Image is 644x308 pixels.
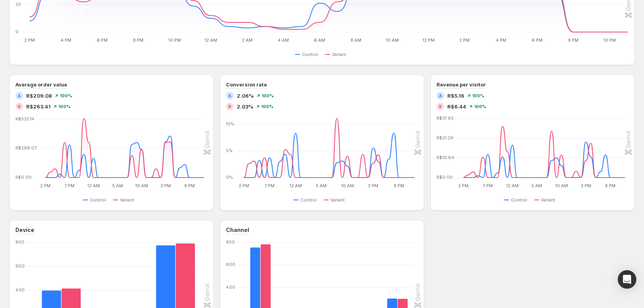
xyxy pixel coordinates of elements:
text: 400 [15,287,25,293]
text: R$532.14 [15,116,35,122]
button: Variant [325,50,349,59]
text: 0 [15,29,19,34]
span: Variant [330,197,345,203]
text: 8 AM [351,37,361,43]
h3: Conversion rate [226,81,267,88]
h2: B [228,104,231,109]
text: 2 PM [24,37,35,43]
text: 0% [226,174,233,180]
text: R$0.00 [15,174,32,180]
span: Variant [541,197,555,203]
span: 100 % [261,93,274,98]
text: R$0.00 [437,174,453,180]
div: Open Intercom Messenger [618,270,636,289]
text: 2 PM [459,37,470,43]
span: R$263.41 [26,103,51,110]
text: 5 AM [112,183,123,188]
text: 2 PM [458,183,469,188]
text: 6 AM [314,37,325,43]
text: 3 PM [368,183,378,188]
text: 5 AM [531,183,542,188]
h2: A [228,93,231,98]
button: Control [295,50,321,59]
text: 600 [226,262,235,267]
span: Control [511,197,527,203]
h3: Average order value [15,81,67,88]
span: Control [90,197,106,203]
text: 12 AM [289,183,302,188]
text: 10 PM [168,37,181,43]
text: 20 [15,2,21,7]
text: 10 PM [603,37,616,43]
span: 100 % [58,104,71,109]
button: Control [83,195,109,205]
span: 2.06% [237,92,254,100]
text: 8 PM [394,183,405,188]
text: 6 PM [97,37,108,43]
h2: A [439,93,442,98]
text: R$31.93 [437,115,453,121]
text: R$21.29 [437,135,453,140]
button: Variant [534,195,558,205]
span: 100 % [472,93,484,98]
span: Control [300,197,317,203]
text: 10 AM [386,37,399,43]
text: R$10.64 [437,155,454,160]
text: 12 PM [422,37,435,43]
text: 12 AM [87,183,100,188]
text: 10% [226,121,234,127]
span: 100 % [474,104,486,109]
span: R$6.44 [447,103,466,110]
text: 5 AM [316,183,327,188]
text: 7 PM [265,183,275,188]
h2: A [18,93,21,98]
button: Variant [113,195,137,205]
text: 3 PM [160,183,171,188]
text: 8 PM [568,37,578,43]
text: 2 PM [40,183,51,188]
text: 5% [226,148,233,153]
button: Variant [324,195,348,205]
text: 600 [15,263,25,269]
span: Control [302,51,318,58]
text: 2 PM [239,183,249,188]
text: 8 PM [605,183,616,188]
span: 100 % [60,93,72,98]
text: 7 PM [483,183,493,188]
h3: Revenue per visitor [437,81,486,88]
text: 10 AM [341,183,354,188]
text: 800 [15,239,24,245]
text: 10 AM [555,183,568,188]
h2: B [439,104,442,109]
text: 4 PM [61,37,71,43]
text: 4 PM [496,37,506,43]
h2: B [18,104,21,109]
text: 8 PM [184,183,195,188]
span: Variant [332,51,346,58]
text: 8 PM [133,37,143,43]
span: R$209.08 [26,92,52,100]
span: Variant [120,197,134,203]
text: 10 AM [135,183,148,188]
text: 6 PM [532,37,543,43]
text: 12 AM [204,37,217,43]
text: 12 AM [506,183,519,188]
text: 400 [226,284,235,290]
span: 2.03% [237,103,253,110]
text: R$266.07 [15,146,37,151]
text: 3 PM [581,183,591,188]
h3: Device [15,226,34,234]
h3: Channel [226,226,249,234]
text: 7 PM [64,183,74,188]
text: 800 [226,239,235,245]
button: Control [293,195,320,205]
span: 100 % [261,104,273,109]
span: R$5.16 [447,92,464,100]
text: 2 AM [242,37,253,43]
button: Control [504,195,530,205]
text: 4 AM [278,37,289,43]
